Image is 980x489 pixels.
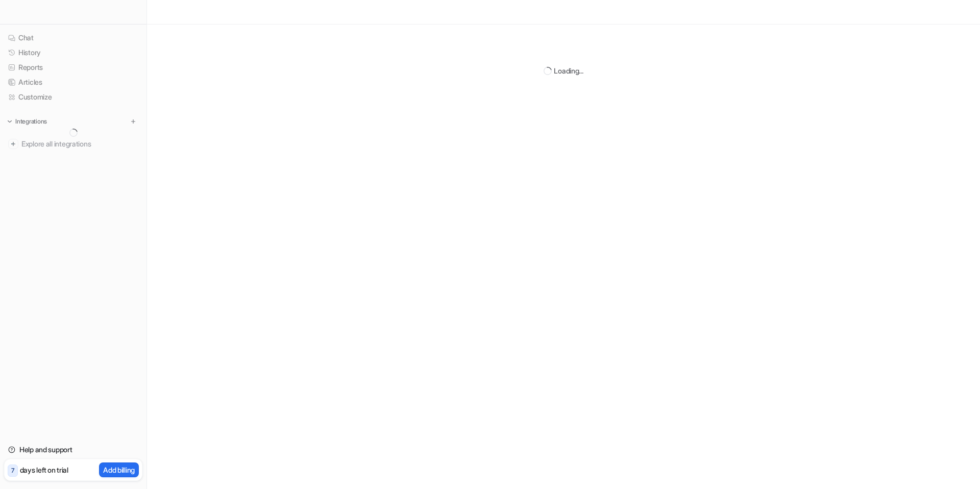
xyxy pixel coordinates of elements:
[4,137,142,151] a: Explore all integrations
[4,31,142,45] a: Chat
[21,136,138,152] span: Explore all integrations
[554,65,583,76] div: Loading...
[99,462,139,477] button: Add billing
[130,118,137,125] img: menu_add.svg
[4,443,142,457] a: Help and support
[4,75,142,89] a: Articles
[103,464,135,475] p: Add billing
[4,60,142,75] a: Reports
[11,466,14,475] p: 7
[6,118,13,125] img: expand menu
[8,139,18,149] img: explore all integrations
[20,464,68,475] p: days left on trial
[4,116,50,127] button: Integrations
[15,117,47,126] p: Integrations
[4,45,142,60] a: History
[4,90,142,104] a: Customize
